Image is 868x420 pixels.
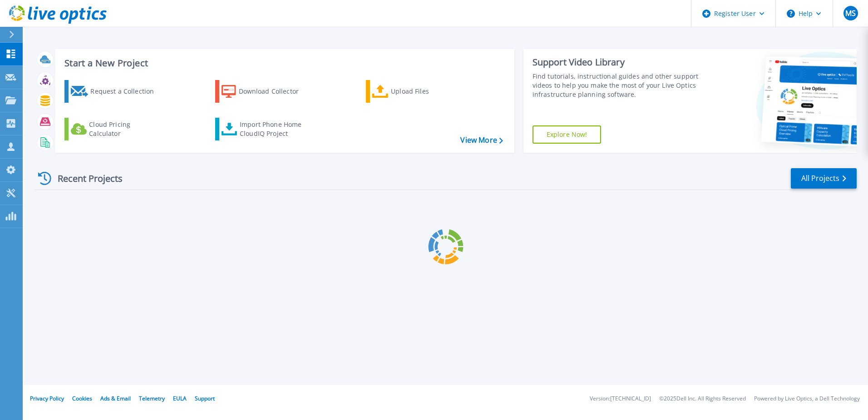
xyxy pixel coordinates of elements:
a: Telemetry [139,395,165,402]
a: Download Collector [215,80,316,103]
a: Cookies [72,395,92,402]
div: Recent Projects [35,167,135,190]
h3: Start a New Project [64,58,503,68]
li: Version: [TECHNICAL_ID] [590,396,651,402]
div: Request a Collection [90,82,163,100]
a: All Projects [791,168,857,189]
a: Privacy Policy [30,395,64,402]
a: Support [195,395,215,402]
div: Cloud Pricing Calculator [89,120,162,138]
div: Support Video Library [533,56,702,68]
a: Explore Now! [533,125,602,144]
a: Request a Collection [64,80,166,103]
div: Upload Files [391,82,464,100]
div: Find tutorials, instructional guides and other support videos to help you make the most of your L... [533,72,702,99]
a: View More [460,136,503,145]
span: MS [845,10,856,17]
li: Powered by Live Optics, a Dell Technology [754,396,860,402]
li: © 2025 Dell Inc. All Rights Reserved [659,396,746,402]
a: Upload Files [366,80,467,103]
div: Download Collector [239,82,311,100]
div: Import Phone Home CloudIQ Project [240,120,311,138]
a: Ads & Email [100,395,131,402]
a: EULA [173,395,187,402]
a: Cloud Pricing Calculator [64,118,166,140]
